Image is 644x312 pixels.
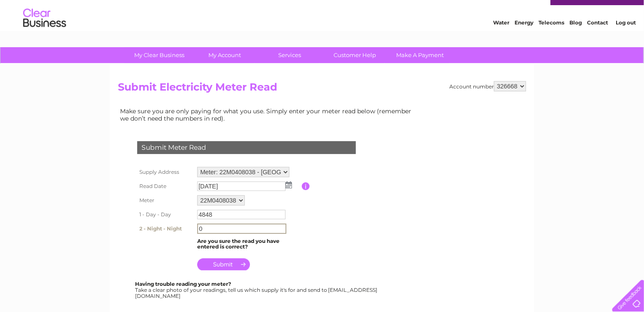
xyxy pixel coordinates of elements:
[539,36,564,43] a: Telecoms
[118,81,526,97] h2: Submit Electricity Meter Read
[135,281,379,299] div: Take a clear photo of your readings, tell us which supply it's for and send to [EMAIL_ADDRESS][DO...
[569,36,582,43] a: Blog
[286,182,292,188] img: ...
[493,36,509,43] a: Water
[118,106,418,124] td: Make sure you are only paying for what you use. Simply enter your meter read below (remember we d...
[587,36,608,43] a: Contact
[124,47,195,63] a: My Clear Business
[255,47,325,63] a: Services
[23,22,66,48] img: logo.png
[120,5,525,42] div: Clear Business is a trading name of Verastar Limited (registered in [GEOGRAPHIC_DATA] No. 3667643...
[137,141,356,154] div: Submit Meter Read
[515,36,533,43] a: Energy
[135,281,231,287] b: Having trouble reading your meter?
[302,182,310,190] input: Information
[197,258,250,270] input: Submit
[195,236,302,252] td: Are you sure the read you have entered is correct?
[135,179,195,193] th: Read Date
[135,193,195,208] th: Meter
[482,4,542,15] a: 0333 014 3131
[190,47,260,63] a: My Account
[135,165,195,179] th: Supply Address
[385,47,456,63] a: Make A Payment
[616,36,636,43] a: Log out
[449,81,526,91] div: Account number
[135,208,195,221] th: 1 - Day - Day
[135,221,195,236] th: 2 - Night - Night
[320,47,391,63] a: Customer Help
